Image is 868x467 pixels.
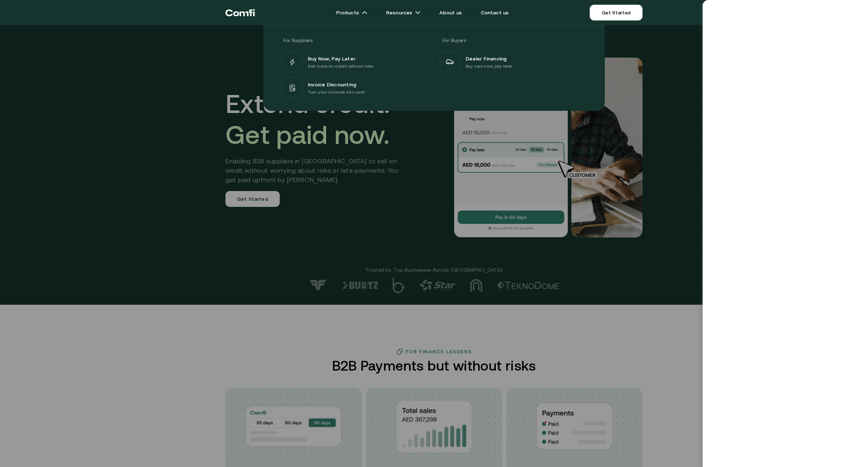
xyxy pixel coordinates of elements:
[308,63,374,70] p: Sell more on credit without risks
[362,10,367,15] img: arrow icons
[415,10,421,15] img: arrow icons
[280,76,430,99] a: Invoice DiscountingTurn your invoices into cash
[590,5,643,21] a: Get Started
[472,5,517,20] a: Contact us
[438,50,588,73] a: Dealer FinancingBuy cars now, pay later
[466,63,512,70] p: Buy cars now, pay later
[280,50,430,73] a: Buy Now, Pay LaterSell more on credit without risks
[378,5,429,20] a: Resourcesarrow icons
[466,54,507,63] span: Dealer Financing
[308,89,365,96] p: Turn your invoices into cash
[328,5,376,20] a: Productsarrow icons
[225,2,255,23] a: Return to the top of the Comfi home page
[308,80,356,89] span: Invoice Discounting
[443,37,466,43] span: For Buyers
[308,54,355,63] span: Buy Now, Pay Later
[431,5,470,20] a: About us
[283,37,312,43] span: For Suppliers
